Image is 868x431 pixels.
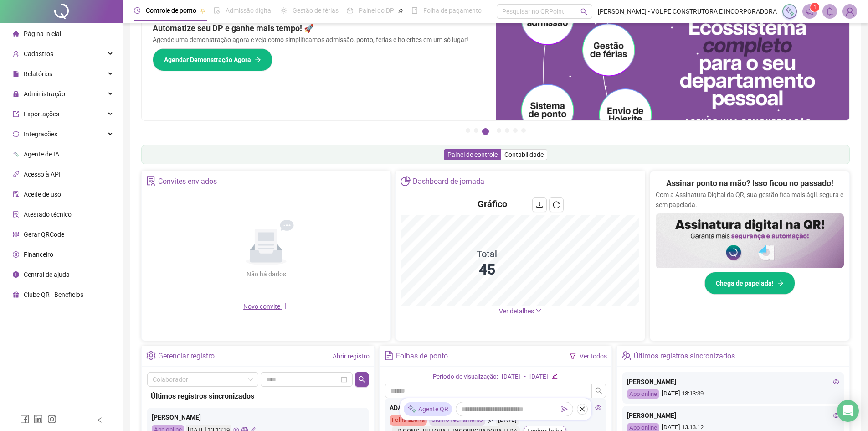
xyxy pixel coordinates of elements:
span: Integrações [24,130,57,138]
div: [PERSON_NAME] [152,412,364,422]
img: banner%2Fd57e337e-a0d3-4837-9615-f134fc33a8e6.png [496,11,850,120]
p: Agende uma demonstração agora e veja como simplificamos admissão, ponto, férias e holerites em um... [153,35,485,45]
span: Agente de IA [24,151,59,158]
span: arrow-right [255,57,261,63]
h4: Gráfico [478,197,507,210]
button: 2 [474,128,478,133]
span: solution [13,211,19,218]
span: download [536,201,543,208]
p: Com a Assinatura Digital da QR, sua gestão fica mais ágil, segura e sem papelada. [656,190,844,210]
span: user-add [13,51,19,57]
span: Ver detalhes [499,307,534,315]
div: Último fechamento [429,415,485,426]
h2: Assinar ponto na mão? Isso ficou no passado! [666,177,833,190]
span: Aceite de uso [24,191,61,198]
div: [DATE] [529,372,548,382]
a: Abrir registro [333,353,370,360]
span: edit [552,373,558,379]
span: reload [553,201,560,208]
span: lock [13,91,19,97]
div: - [524,372,526,382]
div: [DATE] [496,415,519,426]
img: sparkle-icon.fc2bf0ac1784a2077858766a79e2daf3.svg [785,6,795,16]
span: Controle de ponto [146,7,196,14]
div: Últimos registros sincronizados [634,348,735,364]
span: gift [13,291,19,298]
span: dashboard [347,7,353,14]
div: Dashboard de jornada [413,174,484,189]
button: 3 [482,128,489,135]
div: Open Intercom Messenger [837,400,859,422]
button: 1 [466,128,470,133]
span: sync [13,131,19,137]
span: search [595,387,602,395]
img: 60142 [843,5,857,18]
span: Administração [24,90,65,98]
div: Não há dados [224,269,308,279]
a: Ver detalhes down [499,307,542,315]
img: sparkle-icon.fc2bf0ac1784a2077858766a79e2daf3.svg [407,405,416,414]
span: Painel de controle [447,151,498,158]
span: file-text [384,351,394,360]
span: clock-circle [134,7,140,14]
button: 7 [521,128,526,133]
span: dollar [13,251,19,258]
span: pushpin [398,8,403,14]
span: Acesso à API [24,171,61,178]
span: Admissão digital [226,7,272,14]
span: send [488,415,493,426]
div: Agente QR [404,402,452,416]
span: eye [833,412,839,419]
div: Convites enviados [158,174,217,189]
div: Folha aberta [390,415,427,426]
span: Exportações [24,110,59,118]
span: down [535,307,542,314]
span: audit [13,191,19,197]
span: facebook [20,415,29,424]
span: Página inicial [24,30,61,37]
span: Painel do DP [359,7,394,14]
div: App online [627,389,659,400]
img: banner%2F02c71560-61a6-44d4-94b9-c8ab97240462.png [656,213,844,268]
span: team [621,351,631,360]
span: file-done [214,7,220,14]
span: close [579,406,586,412]
div: Últimos registros sincronizados [151,390,365,402]
span: export [13,111,19,117]
span: filter [570,353,576,359]
sup: 1 [810,3,819,12]
span: instagram [47,415,56,424]
span: pushpin [200,8,205,14]
span: Contabilidade [504,151,544,158]
span: Agendar Demonstração Agora [164,55,251,65]
button: 6 [513,128,518,133]
span: Chega de papelada! [716,278,774,288]
span: Cadastros [24,50,53,57]
span: Gestão de férias [293,7,339,14]
span: solution [146,176,156,186]
div: Período de visualização: [433,372,498,382]
span: arrow-right [777,280,784,286]
span: Novo convite [243,303,289,310]
div: [DATE] 13:13:39 [627,389,839,400]
span: bell [826,7,834,16]
span: Gerar QRCode [24,231,64,238]
span: Clube QR - Beneficios [24,291,83,298]
span: setting [146,351,156,360]
span: 1 [813,4,817,10]
div: [PERSON_NAME] [627,410,839,421]
span: search [358,376,365,383]
span: eye [595,405,601,411]
span: Relatórios [24,70,52,78]
span: [PERSON_NAME] - VOLPE CONSTRUTORA E INCORPORADORA [598,6,777,16]
span: api [13,171,19,177]
span: send [561,406,568,412]
button: 5 [505,128,509,133]
span: sun [281,7,287,14]
span: left [97,417,103,423]
div: [DATE] [502,372,520,382]
span: Folha de pagamento [423,7,482,14]
span: plus [282,302,289,310]
span: Central de ajuda [24,271,70,278]
a: Ver todos [580,353,607,360]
